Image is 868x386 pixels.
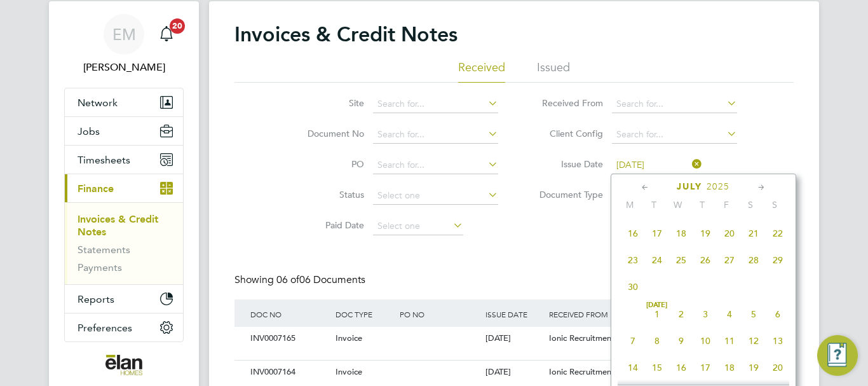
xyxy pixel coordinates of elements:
li: Received [458,60,505,83]
div: Finance [65,202,183,284]
span: Network [78,97,118,109]
span: 1 [645,302,669,326]
span: 3 [693,302,717,326]
span: Ionic Recruitment Limited [549,366,645,377]
div: ISSUE DATE [482,300,546,329]
label: Document No [291,128,364,139]
span: 7 [621,329,645,353]
span: 9 [669,329,693,353]
div: RECEIVED FROM [546,300,653,329]
input: Search for... [373,95,498,113]
button: Finance [65,174,183,202]
span: 2 [669,302,693,326]
span: [DATE] [645,302,669,308]
input: Select one [373,187,498,205]
button: Reports [65,285,183,313]
div: PO NO [397,300,482,329]
label: PO [291,158,364,170]
span: Jobs [78,125,100,137]
span: 2025 [707,181,729,192]
span: 11 [717,329,742,353]
label: Site [291,97,364,109]
input: Search for... [373,156,498,174]
input: Select one [373,217,463,235]
span: 28 [742,248,766,272]
span: 27 [717,248,742,272]
input: Select one [612,156,702,174]
span: July [677,181,702,192]
span: 30 [621,275,645,299]
span: 18 [717,355,742,380]
span: S [763,199,787,210]
span: 4 [717,302,742,326]
label: Client Config [530,128,603,139]
span: W [666,199,690,210]
label: Received From [530,97,603,109]
span: 10 [693,329,717,353]
span: Invoice [336,333,362,343]
div: INV0007165 [247,327,332,350]
a: Statements [78,244,130,256]
span: Ionic Recruitment Limited [549,333,645,343]
button: Jobs [65,117,183,145]
div: INV0007164 [247,361,332,384]
div: DOC TYPE [332,300,397,329]
span: 5 [742,302,766,326]
span: 15 [645,355,669,380]
span: 19 [742,355,766,380]
span: 18 [669,221,693,245]
a: Go to home page [64,355,184,375]
button: Network [65,88,183,116]
span: 29 [766,248,790,272]
a: 20 [154,14,179,55]
span: F [714,199,738,210]
a: EM[PERSON_NAME] [64,14,184,75]
label: Issue Date [530,158,603,170]
span: 20 [170,18,185,34]
span: EM [112,26,136,43]
span: 06 Documents [276,273,365,286]
div: [DATE] [482,361,546,384]
span: 21 [742,221,766,245]
span: 14 [621,355,645,380]
span: Invoice [336,366,362,377]
span: 6 [766,302,790,326]
h2: Invoices & Credit Notes [234,22,458,47]
button: Engage Resource Center [817,335,858,376]
label: Status [291,189,364,200]
div: Showing [234,273,368,287]
div: DOC NO [247,300,332,329]
span: M [618,199,642,210]
span: 17 [645,221,669,245]
span: Timesheets [78,154,130,166]
span: 24 [645,248,669,272]
a: Payments [78,261,122,273]
span: 25 [669,248,693,272]
span: 17 [693,355,717,380]
button: Timesheets [65,146,183,174]
span: 16 [669,355,693,380]
span: T [690,199,714,210]
span: Reports [78,293,114,305]
span: 13 [766,329,790,353]
li: Issued [537,60,570,83]
span: T [642,199,666,210]
input: Search for... [612,95,737,113]
input: Search for... [612,126,737,144]
button: Preferences [65,314,183,341]
span: Finance [78,183,114,195]
span: 19 [693,221,717,245]
span: 8 [645,329,669,353]
span: 16 [621,221,645,245]
span: 22 [766,221,790,245]
img: elan-homes-logo-retina.png [105,355,142,375]
span: S [738,199,763,210]
span: 20 [766,355,790,380]
span: 12 [742,329,766,353]
span: Elliot Murphy [64,60,184,75]
span: 26 [693,248,717,272]
a: Invoices & Credit Notes [78,213,158,238]
span: 06 of [276,273,299,286]
input: Search for... [373,126,498,144]
label: Document Type [530,189,603,200]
